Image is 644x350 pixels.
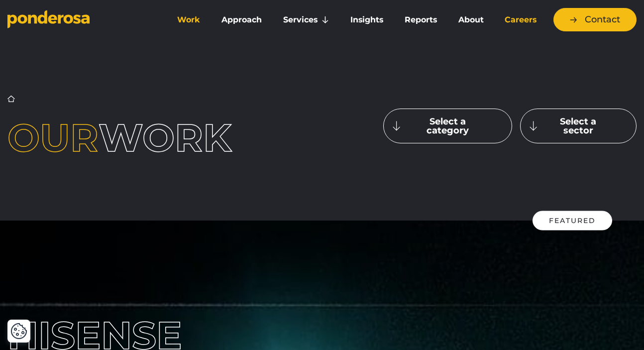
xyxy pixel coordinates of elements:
[7,10,154,30] a: Go to homepage
[10,323,27,340] img: Revisit consent button
[449,9,492,30] a: About
[396,9,445,30] a: Reports
[533,211,612,231] div: Featured
[496,9,545,30] a: Careers
[7,118,261,157] h1: work
[7,95,15,103] a: Home
[383,109,512,143] button: Select a category
[10,323,27,340] button: Cookie Settings
[341,9,392,30] a: Insights
[213,9,270,30] a: Approach
[553,8,637,31] a: Contact
[169,9,209,30] a: Work
[274,9,337,30] a: Services
[7,114,99,161] span: Our
[520,109,637,143] button: Select a sector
